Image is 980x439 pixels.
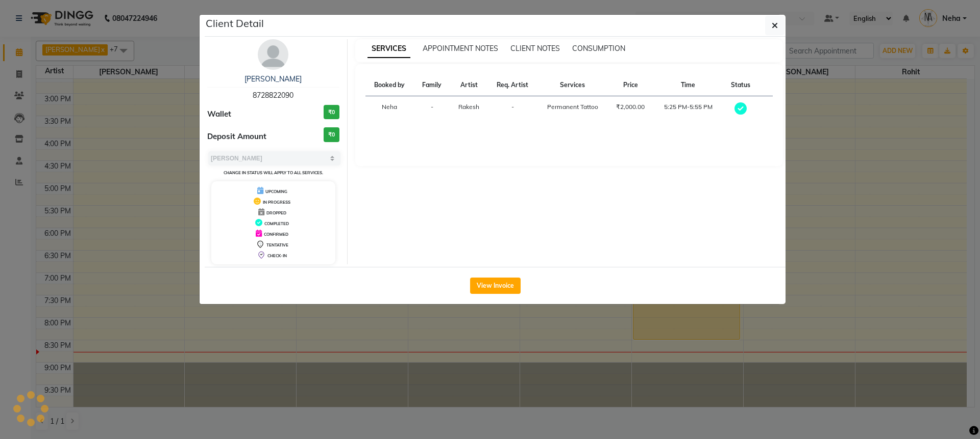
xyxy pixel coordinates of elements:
a: [PERSON_NAME] [244,74,302,84]
span: TENTATIVE [266,242,288,248]
span: DROPPED [266,210,286,215]
th: Status [723,74,759,96]
h3: ₹0 [324,127,339,142]
span: CONSUMPTION [572,44,625,53]
small: Change in status will apply to all services. [224,170,323,175]
td: - [487,96,537,122]
th: Booked by [365,74,414,96]
span: CLIENT NOTES [510,44,560,53]
span: UPCOMING [265,189,287,194]
th: Family [414,74,450,96]
th: Services [537,74,607,96]
th: Req. Artist [487,74,537,96]
th: Artist [450,74,488,96]
div: Permanent Tattoo [544,102,601,112]
td: 5:25 PM-5:55 PM [654,96,723,122]
span: Wallet [207,108,231,120]
span: Rakesh [458,103,479,111]
th: Time [654,74,723,96]
h3: ₹0 [324,105,339,120]
h5: Client Detail [206,16,264,31]
div: ₹2,000.00 [614,102,648,112]
td: Neha [365,96,414,122]
span: COMPLETED [264,221,289,226]
th: Price [607,74,654,96]
span: APPOINTMENT NOTES [423,44,498,53]
span: CONFIRMED [264,232,288,237]
span: 8728822090 [253,91,293,100]
span: Deposit Amount [207,131,266,143]
img: avatar [258,39,288,70]
span: CHECK-IN [267,253,287,258]
button: View Invoice [470,278,521,294]
span: SERVICES [367,40,410,58]
span: IN PROGRESS [263,200,290,205]
td: - [414,96,450,122]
